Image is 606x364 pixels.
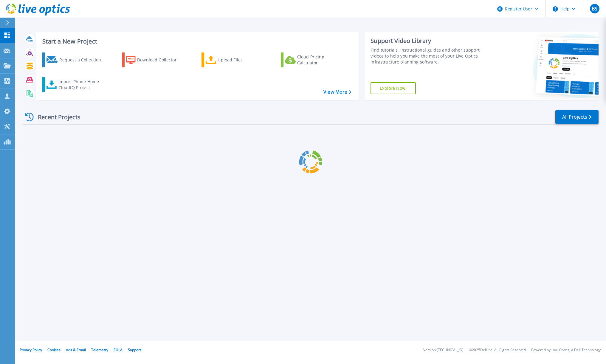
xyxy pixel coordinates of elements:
[371,82,416,94] a: Explore Now!
[218,54,265,66] div: Upload Files
[20,347,42,352] a: Privacy Policy
[202,52,268,67] a: Upload Files
[66,347,86,352] a: Ads & Email
[23,110,89,124] div: Recent Projects
[122,52,188,67] a: Download Collector
[91,347,108,352] a: Telemetry
[58,79,105,91] div: Import Phone Home CloudIQ Project
[555,110,599,124] a: All Projects
[137,54,185,66] div: Download Collector
[297,54,345,66] div: Cloud Pricing Calculator
[114,347,123,352] a: EULA
[42,38,351,45] h3: Start a New Project
[128,347,141,352] a: Support
[531,348,601,352] li: Powered by Live Optics, a Dell Technology
[371,37,490,45] div: Support Video Library
[281,52,347,67] a: Cloud Pricing Calculator
[323,89,351,95] a: View More
[59,54,107,66] div: Request a Collection
[469,348,526,352] li: © 2025 Dell Inc. All Rights Reserved
[592,6,597,11] span: BS
[47,347,61,352] a: Cookies
[371,47,490,65] div: Find tutorials, instructional guides and other support videos to help you make the most of your L...
[42,52,109,67] a: Request a Collection
[423,348,464,352] li: Version: [TECHNICAL_ID]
